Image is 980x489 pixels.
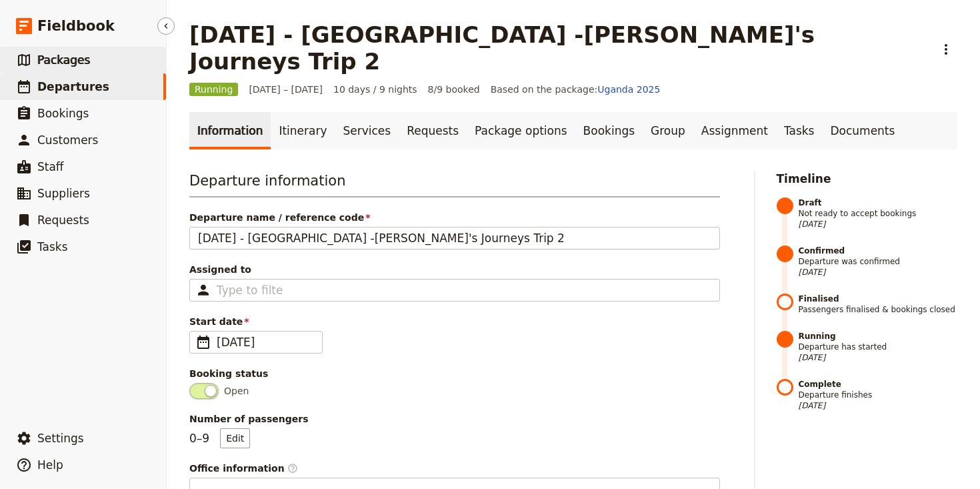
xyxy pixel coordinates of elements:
span: Help [37,458,63,472]
span: Assigned to [189,263,720,276]
span: Not ready to accept bookings [799,197,958,229]
span: [DATE] [217,334,314,350]
a: Package options [467,112,575,149]
span: Based on the package: [491,83,661,96]
input: Assigned to [217,282,283,298]
span: Bookings [37,107,89,120]
span: Departure finishes [799,379,958,411]
a: Tasks [776,112,823,149]
a: Services [335,112,399,149]
span: Staff [37,160,64,173]
span: [DATE] – [DATE] [249,83,323,96]
span: Fieldbook [37,16,115,36]
span: Requests [37,213,89,227]
span: Office information [189,462,720,475]
h3: Departure information [189,171,720,197]
button: Actions [935,38,957,61]
span: 10 days / 9 nights [333,83,417,96]
a: Requests [399,112,467,149]
p: 0 – 9 [189,428,250,448]
span: Departure was confirmed [799,246,958,278]
button: Number of passengers0–9 [220,428,250,448]
span: [DATE] [799,219,958,229]
span: Departure name / reference code [189,211,720,224]
strong: Confirmed [799,246,958,256]
a: Assignment [693,112,776,149]
button: Hide menu [157,17,175,35]
span: Start date [189,315,720,328]
a: Information [189,112,271,149]
div: Booking status [189,367,720,380]
span: [DATE] [799,267,958,278]
span: Running [189,83,238,96]
span: Customers [37,133,98,147]
a: Uganda 2025 [597,84,660,95]
strong: Running [799,331,958,342]
span: Number of passengers [189,412,720,426]
span: [DATE] [799,400,958,411]
a: Documents [822,112,903,149]
span: Tasks [37,240,68,254]
span: Settings [37,432,84,445]
span: 8/9 booked [428,83,480,96]
span: ​ [287,463,298,474]
span: [DATE] [799,352,958,363]
strong: Draft [799,197,958,208]
h1: [DATE] - [GEOGRAPHIC_DATA] -[PERSON_NAME]'s Journeys Trip 2 [189,21,927,75]
span: Open [224,384,249,398]
span: Suppliers [37,187,90,200]
span: Departure has started [799,331,958,363]
input: Departure name / reference code [189,227,720,250]
strong: Complete [799,379,958,390]
a: Group [643,112,693,149]
span: Departures [37,80,109,93]
a: Bookings [575,112,643,149]
span: Passengers finalised & bookings closed [799,294,958,315]
strong: Finalised [799,294,958,304]
span: Packages [37,53,90,67]
h2: Timeline [777,171,958,187]
a: Itinerary [271,112,335,149]
span: ​ [195,334,211,350]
